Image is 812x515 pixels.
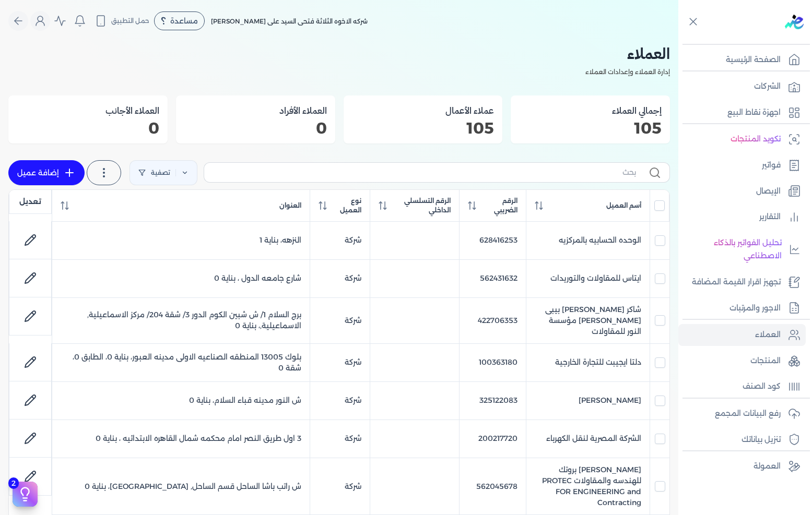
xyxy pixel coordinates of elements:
[678,429,806,451] a: تنزيل بياناتك
[345,482,361,491] span: شركة
[678,76,806,98] a: الشركات
[519,104,662,117] h3: إجمالي العملاء
[345,357,361,367] span: شركة
[526,420,650,458] td: الشركة المصرية لنقل الكهرباء
[96,434,301,443] span: 3 اول طريق النصر امام محكمه شمال القاهره الابتدائيه ، بناية 0
[684,236,782,263] p: تحليل الفواتير بالذكاء الاصطناعي
[762,159,781,172] p: فواتير
[729,302,781,315] p: الاجور والمرتبات
[731,133,781,146] p: تكويد المنتجات
[526,221,650,259] td: الوحده الحسابيه بالمركزيه
[111,16,149,26] span: حمل التطبيق
[459,343,526,381] td: 100363180
[678,456,806,477] a: العمولة
[170,17,198,25] span: مساعدة
[755,328,781,342] p: العملاء
[754,80,781,93] p: الشركات
[678,128,806,150] a: تكويد المنتجات
[214,273,301,283] span: شارع جامعه الدول ، بناية 0
[352,104,495,117] h3: عملاء الأعمال
[213,167,636,178] input: بحث
[17,122,159,135] p: 0
[519,122,662,135] p: 105
[459,259,526,297] td: 562431632
[189,396,301,405] span: ش النور مدينه قباء السلام، بناية 0
[606,201,641,210] span: أسم العميل
[692,276,781,289] p: تجهيز اقرار القيمة المضافة
[345,316,361,325] span: شركة
[678,102,806,124] a: اجهزة نقاط البيع
[678,403,806,425] a: رفع البيانات المجمع
[678,297,806,319] a: الاجور والمرتبات
[391,196,451,215] span: الرقم التسلسلي الداخلي
[678,154,806,176] a: فواتير
[345,396,361,405] span: شركة
[756,185,781,198] p: الإيصال
[526,343,650,381] td: دلتا ايجيبت للتجارة الخارجية
[715,407,781,421] p: رفع البيانات المجمع
[279,201,301,210] span: العنوان
[459,458,526,514] td: 562045678
[754,460,781,473] p: العمولة
[678,206,806,228] a: التقارير
[480,196,517,215] span: الرقم الضريبي
[678,49,806,71] a: الصفحة الرئيسية
[526,381,650,420] td: [PERSON_NAME]
[526,259,650,297] td: ايتاس للمقاولات والتوريدات
[17,104,159,117] h3: العملاء الأجانب
[345,235,361,245] span: شركة
[8,42,670,65] h2: العملاء
[352,122,495,135] p: 105
[759,210,781,224] p: التقارير
[459,381,526,420] td: 325122083
[526,458,650,514] td: [PERSON_NAME] بروتك للهندسه والمقاولات PROTEC FOR ENGINEERING and Contracting
[345,273,361,283] span: شركة
[331,196,361,215] span: نوع العميل
[785,15,804,29] img: logo
[73,352,301,373] span: بلوك 13005 المنطقه الصناعيه الاولى مدينه العبور، بناية 0، الطابق 0، شقة 0
[678,271,806,293] a: تجهيز اقرار القيمة المضافة
[8,160,85,185] a: إضافة عميل
[678,232,806,267] a: تحليل الفواتير بالذكاء الاصطناعي
[727,106,781,119] p: اجهزة نقاط البيع
[742,433,781,447] p: تنزيل بياناتك
[526,297,650,343] td: شاكر [PERSON_NAME] بيبى [PERSON_NAME] مؤسسة النور للمقاولات
[211,17,368,25] span: شركه الاخوه الثلاثة فتحى السيد على [PERSON_NAME]
[13,482,38,507] button: 2
[459,297,526,343] td: 422706353
[8,65,670,79] p: إدارة العملاء وإعدادات العملاء
[678,181,806,202] a: الإيصال
[19,196,41,207] span: تعديل
[726,53,781,67] p: الصفحة الرئيسية
[8,477,19,489] span: 2
[750,354,781,368] p: المنتجات
[459,221,526,259] td: 628416253
[260,235,301,245] span: النزهه، بناية 1
[92,12,152,30] button: حمل التطبيق
[743,380,781,393] p: كود الصنف
[184,104,327,117] h3: العملاء الأفراد
[85,482,301,491] span: ش راتب باشا الساحل قسم الساحل, [GEOGRAPHIC_DATA]، بناية 0
[459,420,526,458] td: 200217720
[345,434,361,443] span: شركة
[184,122,327,135] p: 0
[154,11,205,30] div: مساعدة
[678,376,806,398] a: كود الصنف
[678,350,806,372] a: المنتجات
[678,324,806,346] a: العملاء
[87,310,301,330] span: برج السلام 1/ ش شبين الكوم الدور 3/ شقة 204/ مركز الاسماعيلية, الاسماعيلية,، بناية 0
[130,160,197,185] a: تصفية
